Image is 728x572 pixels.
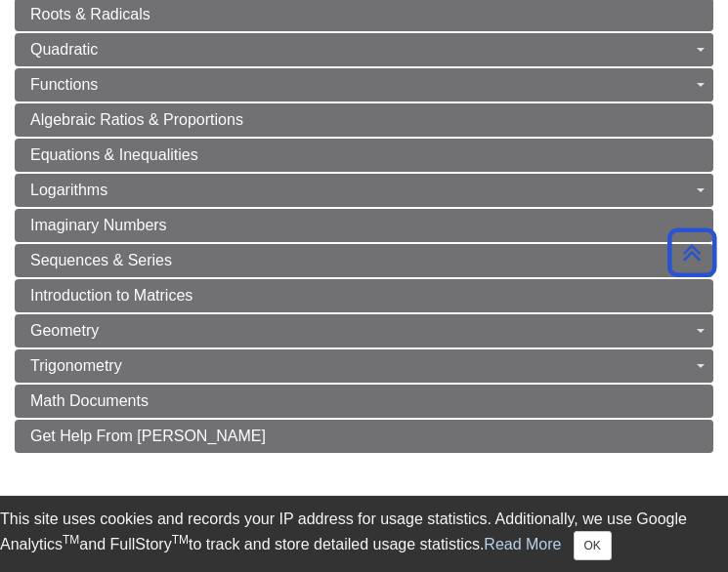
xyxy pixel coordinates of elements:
[30,428,266,444] span: Get Help From [PERSON_NAME]
[661,239,723,266] a: Back to Top
[15,244,713,277] a: Sequences & Series
[30,76,98,93] span: Functions
[15,314,713,347] a: Geometry
[15,68,713,102] a: Functions
[15,279,713,312] a: Introduction to Matrices
[30,182,107,198] span: Logarithms
[30,287,193,304] span: Introduction to Matrices
[30,146,198,163] span: Equations & Inequalities
[15,420,713,453] a: Get Help From [PERSON_NAME]
[15,209,713,242] a: Imaginary Numbers
[30,6,150,22] span: Roots & Radicals
[63,533,79,547] sup: TM
[30,322,99,339] span: Geometry
[15,174,713,207] a: Logarithms
[172,533,189,547] sup: TM
[15,385,713,418] a: Math Documents
[30,111,243,128] span: Algebraic Ratios & Proportions
[15,33,713,66] a: Quadratic
[30,217,167,233] span: Imaginary Numbers
[30,252,172,268] span: Sequences & Series
[15,103,713,137] a: Algebraic Ratios & Proportions
[15,349,713,383] a: Trigonometry
[30,41,98,58] span: Quadratic
[30,392,149,409] span: Math Documents
[574,531,612,560] button: Close
[30,357,122,374] span: Trigonometry
[15,139,713,172] a: Equations & Inequalities
[484,536,561,552] a: Read More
